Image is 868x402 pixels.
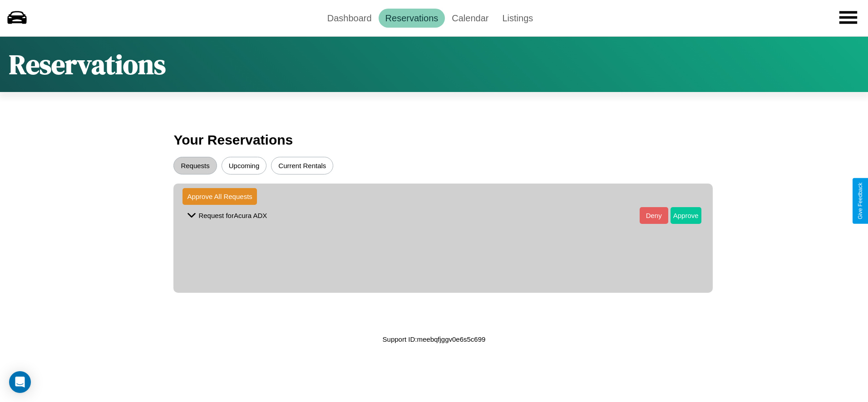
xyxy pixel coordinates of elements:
[671,207,701,224] button: Approve
[182,188,256,205] button: Approve All Requests
[640,207,668,224] button: Deny
[173,157,217,174] button: Requests
[857,183,863,219] div: Give Feedback
[383,333,486,345] p: Support ID: meebqfjggv0e6s5c699
[495,9,540,28] a: Listings
[198,209,267,222] p: Request for Acura ADX
[271,157,333,174] button: Current Rentals
[379,9,445,28] a: Reservations
[321,9,379,28] a: Dashboard
[222,157,267,174] button: Upcoming
[173,128,694,152] h3: Your Reservations
[445,9,495,28] a: Calendar
[9,371,31,393] div: Open Intercom Messenger
[9,46,166,83] h1: Reservations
